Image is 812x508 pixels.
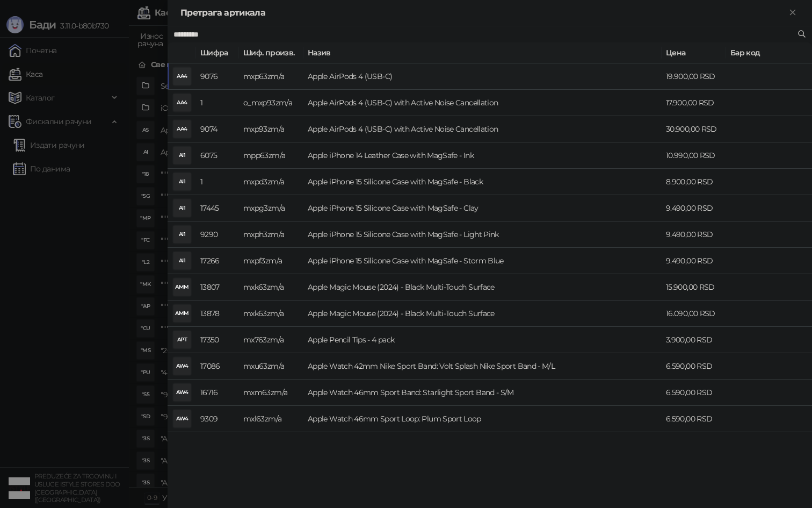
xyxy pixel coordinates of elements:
td: mxk63zm/a [239,274,303,300]
td: Apple Pencil Tips - 4 pack [303,327,662,353]
td: 16.090,00 RSD [662,300,726,327]
td: mpp63zm/a [239,142,303,169]
td: mxu63zm/a [239,353,303,380]
td: 30.900,00 RSD [662,116,726,142]
td: mxpd3zm/a [239,169,303,195]
td: Apple iPhone 15 Silicone Case with MagSafe - Black [303,169,662,195]
div: AI1 [173,147,191,164]
td: Apple Magic Mouse (2024) - Black Multi-Touch Surface [303,300,662,327]
td: Apple Watch 46mm Sport Band: Starlight Sport Band - S/M [303,380,662,406]
div: APT [173,331,191,348]
td: mxpg3zm/a [239,195,303,221]
td: Apple Magic Mouse (2024) - Black Multi-Touch Surface [303,274,662,300]
td: 15.900,00 RSD [662,274,726,300]
div: Претрага артикала [180,6,786,19]
td: 6.590,00 RSD [662,406,726,432]
div: AA4 [173,68,191,85]
div: AA4 [173,120,191,138]
td: Apple Watch 46mm Sport Loop: Plum Sport Loop [303,406,662,432]
td: 9290 [196,221,239,248]
td: Apple iPhone 14 Leather Case with MagSafe - Ink [303,142,662,169]
td: 8.900,00 RSD [662,169,726,195]
div: AW4 [173,384,191,401]
div: AI1 [173,252,191,269]
td: mxl63zm/a [239,406,303,432]
div: AI1 [173,173,191,190]
td: 9.490,00 RSD [662,195,726,221]
td: Apple AirPods 4 (USB-C) with Active Noise Cancellation [303,116,662,142]
td: mxk63zm/a [239,300,303,327]
td: 17.900,00 RSD [662,90,726,116]
td: mxpf3zm/a [239,248,303,274]
th: Цена [662,42,726,63]
td: 9076 [196,63,239,90]
td: 10.990,00 RSD [662,142,726,169]
td: 19.900,00 RSD [662,63,726,90]
td: mxp63zm/a [239,63,303,90]
td: Apple iPhone 15 Silicone Case with MagSafe - Light Pink [303,221,662,248]
td: 17266 [196,248,239,274]
td: 1 [196,169,239,195]
td: Apple Watch 42mm Nike Sport Band: Volt Splash Nike Sport Band - M/L [303,353,662,380]
td: mxm63zm/a [239,380,303,406]
th: Бар код [726,42,812,63]
td: mx763zm/a [239,327,303,353]
td: 9309 [196,406,239,432]
div: AW4 [173,357,191,375]
td: 17445 [196,195,239,221]
div: AW4 [173,410,191,427]
td: 17350 [196,327,239,353]
button: Close [786,6,799,19]
td: 3.900,00 RSD [662,327,726,353]
td: mxp93zm/a [239,116,303,142]
td: 17086 [196,353,239,380]
div: AMM [173,278,191,296]
th: Шифра [196,42,239,63]
td: 6075 [196,142,239,169]
div: AI1 [173,226,191,243]
th: Назив [303,42,662,63]
div: AA4 [173,94,191,111]
div: AMM [173,305,191,322]
td: 6.590,00 RSD [662,353,726,380]
td: o_mxp93zm/a [239,90,303,116]
td: Apple AirPods 4 (USB-C) [303,63,662,90]
td: Apple AirPods 4 (USB-C) with Active Noise Cancellation [303,90,662,116]
th: Шиф. произв. [239,42,303,63]
td: 9.490,00 RSD [662,248,726,274]
td: mxph3zm/a [239,221,303,248]
td: 13878 [196,300,239,327]
div: AI1 [173,199,191,217]
td: 13807 [196,274,239,300]
td: 9074 [196,116,239,142]
td: Apple iPhone 15 Silicone Case with MagSafe - Clay [303,195,662,221]
td: 6.590,00 RSD [662,380,726,406]
td: 9.490,00 RSD [662,221,726,248]
td: 16716 [196,380,239,406]
td: Apple iPhone 15 Silicone Case with MagSafe - Storm Blue [303,248,662,274]
td: 1 [196,90,239,116]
